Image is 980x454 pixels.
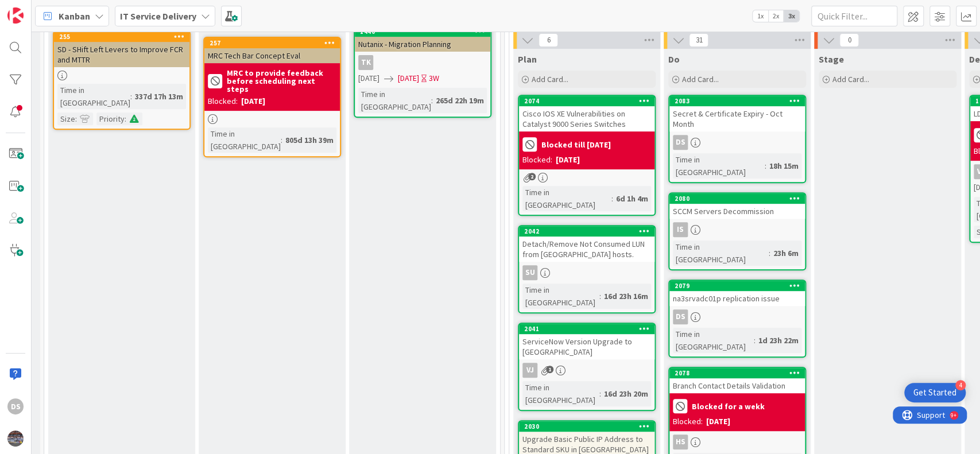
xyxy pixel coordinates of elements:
[673,416,703,428] div: Blocked:
[819,53,844,65] span: Stage
[431,94,433,107] span: :
[241,95,265,107] div: [DATE]
[282,134,336,146] div: 805d 13h 39m
[58,5,64,14] div: 9+
[599,290,601,302] span: :
[669,204,805,219] div: SCCM Servers Decommission
[208,95,238,107] div: Blocked:
[522,363,537,378] div: VJ
[668,53,680,65] span: Do
[532,74,568,84] span: Add Card...
[355,26,490,52] div: 1440Nutanix - Migration Planning
[227,69,336,93] b: MRC to provide feedback before scheduling next steps
[669,434,805,449] div: HS
[611,192,613,205] span: :
[519,96,654,131] div: 2074Cisco IOS XE Vulnerabilities on Catalyst 9000 Series Switches
[673,240,769,266] div: Time in [GEOGRAPHIC_DATA]
[955,380,966,390] div: 4
[96,112,125,125] div: Priority
[519,363,654,378] div: VJ
[669,222,805,237] div: Is
[75,112,77,125] span: :
[519,236,654,262] div: Detach/Remove Not Consumed LUN from [GEOGRAPHIC_DATA] hosts.
[24,2,52,15] span: Support
[669,193,805,204] div: 2080
[913,387,956,398] div: Get Started
[673,153,765,179] div: Time in [GEOGRAPHIC_DATA]
[675,369,805,377] div: 2078
[522,381,599,406] div: Time in [GEOGRAPHIC_DATA]
[358,88,431,113] div: Time in [GEOGRAPHIC_DATA]
[524,97,654,105] div: 2074
[669,106,805,131] div: Secret & Certificate Expiry - Oct Month
[204,38,340,63] div: 257MRC Tech Bar Concept Eval
[54,42,189,67] div: SD - SHift Left Levers to Improve FCR and MTTR
[59,33,189,41] div: 255
[355,37,490,52] div: Nutanix - Migration Planning
[125,112,126,125] span: :
[433,94,487,107] div: 265d 22h 19m
[522,154,552,166] div: Blocked:
[768,10,784,22] span: 2x
[669,281,805,306] div: 2079na3srvadc01p replication issue
[769,247,770,259] span: :
[7,7,24,24] img: Visit kanbanzone.com
[675,282,805,290] div: 2079
[524,422,654,430] div: 2030
[601,387,651,400] div: 16d 23h 20m
[811,6,897,26] input: Quick Filter...
[210,39,340,47] div: 257
[669,96,805,131] div: 2083Secret & Certificate Expiry - Oct Month
[519,421,654,432] div: 2030
[753,10,768,22] span: 1x
[524,227,654,235] div: 2042
[784,10,799,22] span: 3x
[556,154,580,166] div: [DATE]
[754,334,756,347] span: :
[766,160,801,172] div: 18h 15m
[669,378,805,393] div: Branch Contact Details Validation
[601,290,651,302] div: 16d 23h 16m
[669,368,805,378] div: 2078
[669,368,805,393] div: 2078Branch Contact Details Validation
[599,387,601,400] span: :
[519,96,654,106] div: 2074
[673,309,688,324] div: DS
[54,32,189,42] div: 255
[546,366,553,373] span: 1
[706,416,730,428] div: [DATE]
[765,160,766,172] span: :
[518,53,537,65] span: Plan
[204,38,340,48] div: 257
[204,48,340,63] div: MRC Tech Bar Concept Eval
[208,127,281,153] div: Time in [GEOGRAPHIC_DATA]
[832,74,869,84] span: Add Card...
[756,334,801,347] div: 1d 23h 22m
[522,265,537,280] div: SU
[904,383,966,402] div: Open Get Started checklist, remaining modules: 4
[358,55,373,70] div: TK
[528,173,536,180] span: 2
[839,33,859,47] span: 0
[673,328,754,353] div: Time in [GEOGRAPHIC_DATA]
[519,324,654,359] div: 2041ServiceNow Version Upgrade to [GEOGRAPHIC_DATA]
[669,96,805,106] div: 2083
[54,32,189,67] div: 255SD - SHift Left Levers to Improve FCR and MTTR
[675,195,805,203] div: 2080
[429,72,439,84] div: 3W
[613,192,651,205] div: 6d 1h 4m
[358,72,379,84] span: [DATE]
[7,430,24,447] img: avatar
[7,398,24,414] div: DS
[682,74,719,84] span: Add Card...
[519,334,654,359] div: ServiceNow Version Upgrade to [GEOGRAPHIC_DATA]
[669,291,805,306] div: na3srvadc01p replication issue
[673,135,688,150] div: DS
[689,33,708,47] span: 31
[669,309,805,324] div: DS
[522,186,611,211] div: Time in [GEOGRAPHIC_DATA]
[57,84,130,109] div: Time in [GEOGRAPHIC_DATA]
[673,434,688,449] div: HS
[669,135,805,150] div: DS
[519,226,654,262] div: 2042Detach/Remove Not Consumed LUN from [GEOGRAPHIC_DATA] hosts.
